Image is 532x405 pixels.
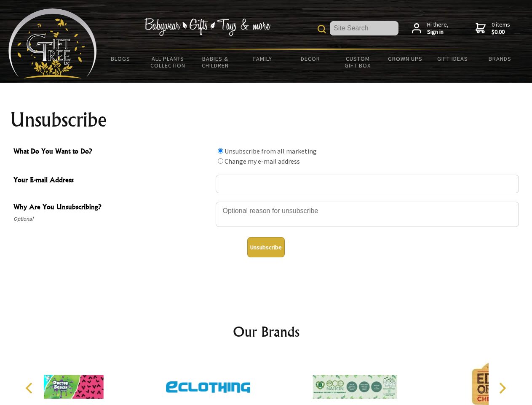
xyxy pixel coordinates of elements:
label: Unsubscribe from all marketing [225,147,317,155]
h1: Unsubscribe [10,110,522,130]
strong: $0.00 [492,28,510,36]
span: Your E-mail Address [13,175,211,187]
input: Your E-mail Address [216,175,519,193]
input: Site Search [330,21,398,35]
a: BLOGS [97,50,144,67]
a: 0 items$0.00 [476,21,510,36]
a: Custom Gift Box [334,50,382,74]
img: product search [318,25,326,33]
span: Why Are You Unsubscribing? [13,202,211,214]
h2: Our Brands [17,321,516,342]
button: Unsubscribe [247,237,285,257]
a: Grown Ups [381,50,429,67]
span: What Do You Want to Do? [13,146,211,158]
a: Brands [476,50,524,67]
label: Change my e-mail address [225,157,300,165]
input: What Do You Want to Do? [218,148,223,154]
a: Gift Ideas [429,50,476,67]
span: 0 items [492,21,510,36]
input: What Do You Want to Do? [218,158,223,164]
img: Babywear - Gifts - Toys & more [144,18,270,36]
button: Next [493,379,511,397]
strong: Sign in [427,28,449,36]
img: Babyware - Gifts - Toys and more... [8,8,97,78]
a: Family [239,50,287,67]
textarea: Why Are You Unsubscribing? [216,202,519,227]
a: Babies & Children [192,50,239,74]
a: Decor [286,50,334,67]
span: Hi there, [427,21,449,36]
button: Previous [21,379,40,397]
span: Optional [13,214,211,224]
a: Hi there,Sign in [412,21,449,36]
a: All Plants Collection [144,50,192,74]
